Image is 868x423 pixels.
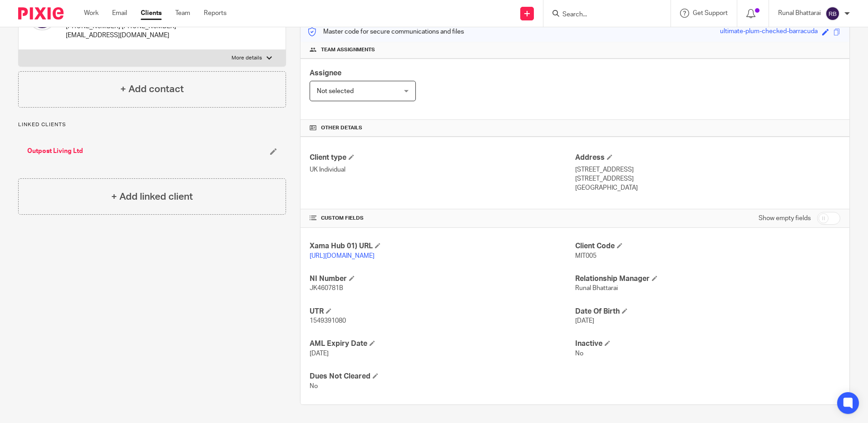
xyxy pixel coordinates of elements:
[321,124,362,132] span: Other details
[693,10,728,16] span: Get Support
[310,285,343,291] span: JK460781B
[778,9,821,18] p: Runal Bhattarai
[204,9,227,18] a: Reports
[562,11,643,19] input: Search
[575,165,840,174] p: [STREET_ADDRESS]
[575,339,840,349] h4: Inactive
[307,27,464,36] p: Master code for secure communications and files
[759,214,811,223] label: Show empty fields
[310,69,341,77] span: Assignee
[575,253,597,259] span: MIT005
[112,9,127,18] a: Email
[66,31,176,40] p: [EMAIL_ADDRESS][DOMAIN_NAME]
[575,318,594,324] span: [DATE]
[575,174,840,183] p: [STREET_ADDRESS]
[575,350,583,357] span: No
[310,307,575,316] h4: UTR
[310,372,575,381] h4: Dues Not Cleared
[310,253,375,259] a: [URL][DOMAIN_NAME]
[18,121,286,128] p: Linked clients
[321,46,375,54] span: Team assignments
[310,241,575,251] h4: Xama Hub 01) URL
[18,7,64,20] img: Pixie
[310,339,575,349] h4: AML Expiry Date
[825,6,840,21] img: svg%3E
[575,241,840,251] h4: Client Code
[575,285,618,291] span: Runal Bhattarai
[141,9,162,18] a: Clients
[310,318,346,324] span: 1549391080
[575,153,840,162] h4: Address
[310,383,318,389] span: No
[310,350,329,357] span: [DATE]
[310,274,575,284] h4: NI Number
[310,153,575,162] h4: Client type
[175,9,190,18] a: Team
[27,147,83,156] a: Outpost Living Ltd
[120,82,184,96] h4: + Add contact
[310,215,575,222] h4: CUSTOM FIELDS
[310,165,575,174] p: UK Individual
[575,307,840,316] h4: Date Of Birth
[111,190,193,204] h4: + Add linked client
[84,9,99,18] a: Work
[575,183,840,192] p: [GEOGRAPHIC_DATA]
[575,274,840,284] h4: Relationship Manager
[720,27,818,37] div: ultimate-plum-checked-barracuda
[232,54,262,62] p: More details
[317,88,354,94] span: Not selected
